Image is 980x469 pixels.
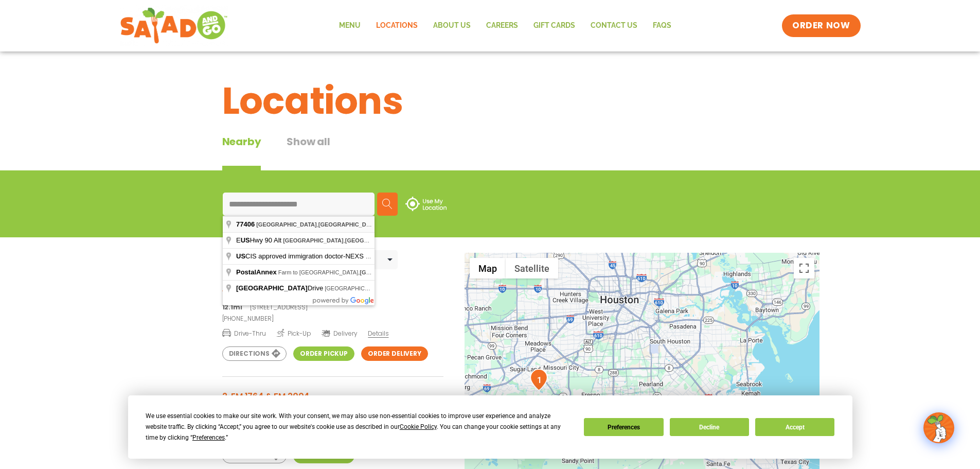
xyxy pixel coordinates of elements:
[293,346,354,361] a: Order Pickup
[222,254,227,266] span: 2
[222,390,443,403] h3: 2. FM 1764 & FM 2004
[470,258,506,279] button: Show street map
[331,14,368,38] a: Menu
[360,269,420,275] span: [GEOGRAPHIC_DATA]
[236,220,255,228] span: 77406
[236,252,485,260] span: CIS approved immigration doctor-NEXS MEDICAL-[GEOGRAPHIC_DATA] $265
[584,418,663,436] button: Preferences
[645,14,679,38] a: FAQs
[236,252,245,260] span: US
[361,346,428,361] a: Order Delivery
[222,287,443,312] a: 1. University & LJ 12.1mi[STREET_ADDRESS]
[222,325,443,338] a: Drive-Thru Pick-Up Delivery Details
[222,328,266,338] span: Drive-Thru
[331,14,679,38] nav: Menu
[405,197,447,211] img: use-location.svg
[782,14,860,37] a: ORDER NOW
[583,14,645,38] a: Contact Us
[222,303,443,312] p: [STREET_ADDRESS]
[530,369,548,391] div: 1
[794,258,814,279] button: Toggle fullscreen view
[283,237,344,244] span: [GEOGRAPHIC_DATA]
[670,418,749,436] button: Decline
[256,221,441,228] span: , ,
[792,20,850,32] span: ORDER NOW
[322,329,357,338] span: Delivery
[128,395,852,459] div: Cookie Consent Prompt
[278,269,562,275] span: Farm to [GEOGRAPHIC_DATA], , , [GEOGRAPHIC_DATA]
[222,287,443,300] h3: 1. University & LJ
[222,73,758,129] h1: Locations
[506,258,558,279] button: Show satellite imagery
[368,329,388,338] span: Details
[318,221,379,228] span: [GEOGRAPHIC_DATA]
[222,134,356,170] div: Tabbed content
[755,418,834,436] button: Accept
[236,284,308,292] span: [GEOGRAPHIC_DATA]
[241,236,250,244] span: US
[236,236,283,244] span: E Hwy 90 Alt
[222,390,443,414] a: 2. FM 1764 & FM 2004 45.3mi3011 FM1764, [GEOGRAPHIC_DATA], [US_STATE] 77568
[287,134,330,170] button: Show all
[236,284,325,292] span: Drive
[425,14,478,38] a: About Us
[400,423,437,430] span: Cookie Policy
[382,199,393,209] img: search.svg
[222,346,287,361] a: Directions
[924,413,953,442] img: wpChatIcon
[325,285,525,291] span: [GEOGRAPHIC_DATA], ,
[146,411,572,443] div: We use essential cookies to make our site work. With your consent, we may also use non-essential ...
[478,14,526,38] a: Careers
[283,237,485,244] span: , , [GEOGRAPHIC_DATA]
[222,134,261,170] div: Nearby
[236,268,277,276] span: PostalAnnex
[192,434,225,441] span: Preferences
[120,5,228,46] img: new-SAG-logo-768×292
[256,221,317,228] span: [GEOGRAPHIC_DATA]
[222,253,303,266] div: Nearby Locations
[345,237,406,244] span: [GEOGRAPHIC_DATA]
[526,14,583,38] a: GIFT CARDS
[222,314,443,323] a: [PHONE_NUMBER]
[277,328,311,338] span: Pick-Up
[222,303,242,311] strong: 12.1mi
[368,14,425,38] a: Locations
